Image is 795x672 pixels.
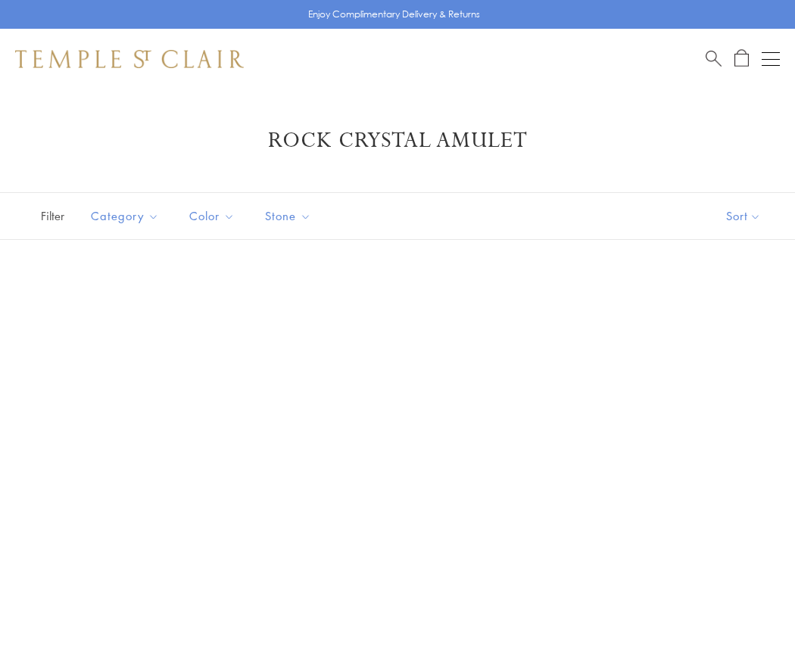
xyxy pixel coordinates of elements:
[79,199,170,233] button: Category
[734,49,749,68] a: Open Shopping Bag
[308,7,480,22] p: Enjoy Complimentary Delivery & Returns
[762,50,780,68] button: Open navigation
[257,207,323,226] span: Stone
[692,193,795,239] button: Show sort by
[182,207,246,226] span: Color
[83,207,170,226] span: Category
[38,127,757,154] h1: Rock Crystal Amulet
[178,199,246,233] button: Color
[706,49,722,68] a: Search
[15,50,244,68] img: Temple St. Clair
[254,199,323,233] button: Stone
